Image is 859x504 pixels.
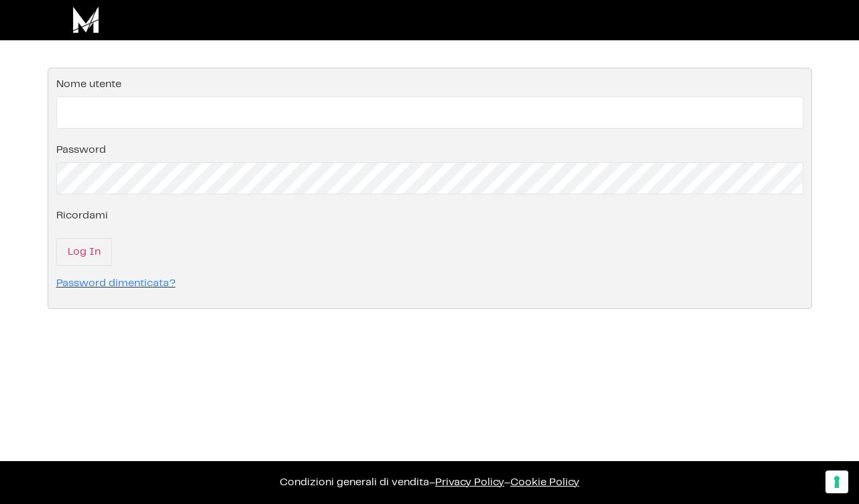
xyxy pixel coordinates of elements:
p: – – [13,475,846,491]
a: Password dimenticata? [56,278,176,288]
span: Cookie Policy [510,477,579,487]
input: Log In [56,238,112,266]
label: Password [56,145,106,155]
label: Nome utente [56,79,121,90]
input: Nome utente [56,97,803,129]
a: Condizioni generali di vendita [280,477,429,487]
button: Le tue preferenze relative al consenso per le tecnologie di tracciamento [825,470,848,493]
label: Ricordami [56,210,108,221]
a: Privacy Policy [435,477,504,487]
